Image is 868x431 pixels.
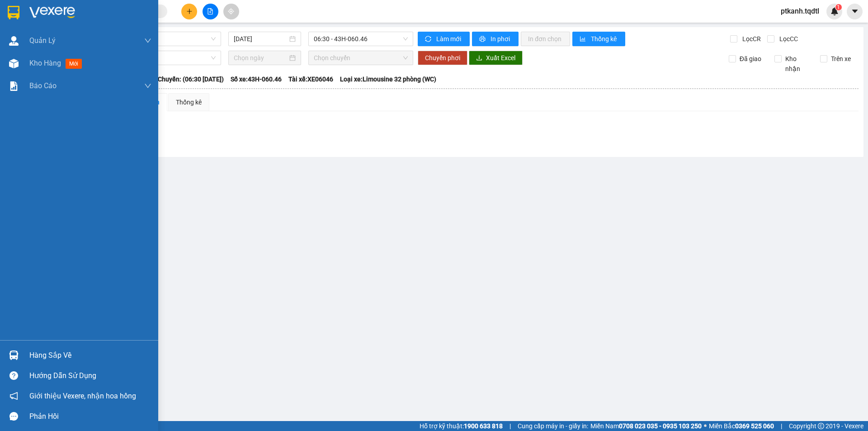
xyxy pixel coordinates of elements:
span: Tài xế: XE06046 [288,74,333,84]
span: down [144,82,151,90]
span: | [781,421,782,431]
span: | [509,421,511,431]
button: bar-chartThống kê [572,32,625,46]
button: Chuyển phơi [418,51,467,65]
span: ptkanh.tqdtl [774,5,826,17]
strong: 0708 023 035 - 0935 103 250 [619,422,702,430]
span: plus [186,8,193,14]
img: warehouse-icon [9,36,19,46]
span: question-circle [9,371,18,380]
span: Kho nhận [782,54,813,74]
span: Số xe: 43H-060.46 [231,74,282,84]
button: aim [223,4,239,19]
span: sync [425,36,433,43]
sup: 1 [835,4,842,10]
span: aim [228,8,234,14]
span: file-add [207,8,213,14]
img: warehouse-icon [9,59,19,68]
span: 1 [837,4,840,10]
img: warehouse-icon [9,350,19,360]
span: caret-down [851,7,859,15]
div: Hướng dẫn sử dụng [29,369,151,383]
span: Hỗ trợ kỹ thuật: [420,421,503,431]
img: icon-new-feature [830,7,839,15]
button: caret-down [847,4,863,19]
div: Thống kê [176,97,202,107]
span: notification [9,392,18,400]
span: Chuyến: (06:30 [DATE]) [158,74,224,84]
span: Trên xe [827,54,854,64]
button: plus [181,4,197,19]
strong: 0369 525 060 [735,422,774,430]
span: In phơi [491,34,511,44]
button: In đơn chọn [521,32,570,46]
span: Cung cấp máy in - giấy in: [518,421,588,431]
button: syncLàm mới [418,32,470,46]
div: Hàng sắp về [29,349,151,362]
span: down [144,37,151,44]
span: printer [479,36,487,43]
strong: 1900 633 818 [464,422,503,430]
span: Quản Lý [29,35,56,46]
input: 12/10/2025 [234,34,288,44]
span: Đã giao [736,54,765,64]
span: Lọc CC [776,34,799,44]
span: message [9,412,18,421]
span: Miền Bắc [709,421,774,431]
div: Phản hồi [29,410,151,423]
span: Làm mới [436,34,462,44]
span: copyright [818,423,824,429]
span: 06:30 - 43H-060.46 [314,32,408,46]
span: Giới thiệu Vexere, nhận hoa hồng [29,390,136,402]
span: Thống kê [591,34,618,44]
input: Chọn ngày [234,53,288,63]
span: Miền Nam [590,421,702,431]
span: ⚪️ [704,424,707,428]
span: Chọn chuyến [314,51,408,65]
span: Kho hàng [29,59,61,67]
span: Báo cáo [29,80,57,91]
span: mới [66,59,82,69]
img: logo-vxr [8,6,19,19]
span: Lọc CR [739,34,762,44]
button: downloadXuất Excel [469,51,523,65]
button: file-add [203,4,218,19]
button: printerIn phơi [472,32,519,46]
img: solution-icon [9,81,19,91]
span: bar-chart [580,36,587,43]
span: Loại xe: Limousine 32 phòng (WC) [340,74,436,84]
